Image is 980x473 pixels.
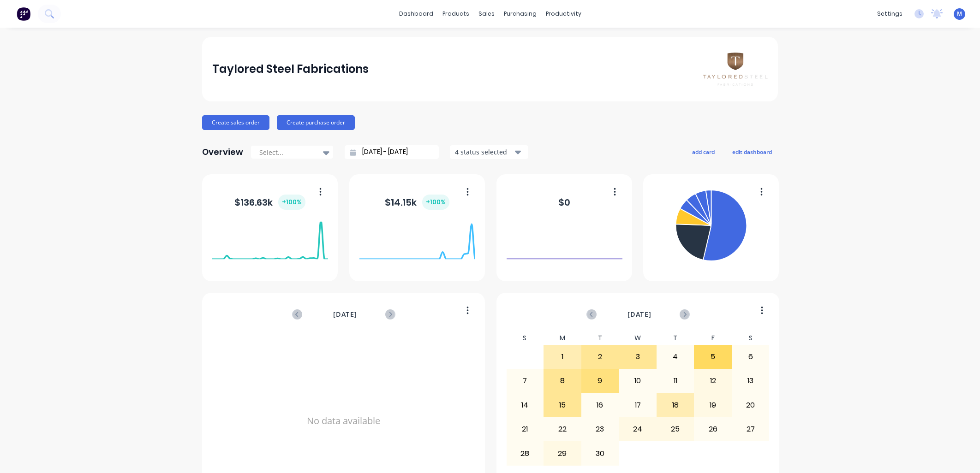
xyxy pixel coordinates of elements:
[474,7,499,21] div: sales
[385,195,449,210] div: $ 14.15k
[582,442,619,465] div: 30
[582,394,619,417] div: 16
[544,369,581,392] div: 8
[726,146,778,158] button: edit dashboard
[234,195,305,210] div: $ 136.63k
[499,7,541,21] div: purchasing
[581,331,619,345] div: T
[657,418,694,441] div: 25
[619,331,657,345] div: W
[202,115,269,130] button: Create sales order
[686,146,721,158] button: add card
[544,418,581,441] div: 22
[506,331,544,345] div: S
[438,7,474,21] div: products
[582,418,619,441] div: 23
[694,369,731,392] div: 12
[872,7,907,21] div: settings
[455,147,513,157] div: 4 status selected
[202,143,243,161] div: Overview
[541,7,586,21] div: productivity
[657,394,694,417] div: 18
[333,309,357,319] span: [DATE]
[657,369,694,392] div: 11
[212,60,369,78] div: Taylored Steel Fabrications
[422,195,449,210] div: + 100 %
[278,195,305,210] div: + 100 %
[703,53,768,85] img: Taylored Steel Fabrications
[627,309,651,319] span: [DATE]
[507,418,544,441] div: 21
[657,331,694,345] div: T
[732,394,769,417] div: 20
[544,442,581,465] div: 29
[450,145,528,159] button: 4 status selected
[957,10,962,18] span: M
[694,331,732,345] div: F
[558,195,570,209] div: $ 0
[507,394,544,417] div: 14
[732,369,769,392] div: 13
[694,345,731,368] div: 5
[694,394,731,417] div: 19
[619,345,656,368] div: 3
[582,345,619,368] div: 2
[657,345,694,368] div: 4
[732,331,770,345] div: S
[544,331,581,345] div: M
[17,7,30,21] img: Factory
[507,442,544,465] div: 28
[732,418,769,441] div: 27
[507,369,544,392] div: 7
[582,369,619,392] div: 9
[694,418,731,441] div: 26
[544,394,581,417] div: 15
[619,394,656,417] div: 17
[619,418,656,441] div: 24
[277,115,355,130] button: Create purchase order
[544,345,581,368] div: 1
[394,7,438,21] a: dashboard
[732,345,769,368] div: 6
[619,369,656,392] div: 10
